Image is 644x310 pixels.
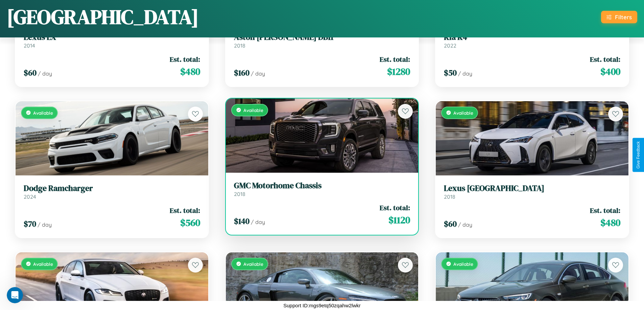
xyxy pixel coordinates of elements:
span: Available [243,107,263,113]
span: 2018 [444,193,455,200]
span: Est. total: [170,54,200,64]
iframe: Intercom live chat [7,287,23,303]
p: Support ID: mgs9etq50zqahw2lwkr [283,301,360,310]
span: $ 480 [180,65,200,78]
h3: Lexus LX [24,32,200,42]
span: $ 70 [24,218,36,229]
span: $ 50 [444,67,457,78]
a: Dodge Ramcharger2024 [24,184,200,200]
span: $ 560 [180,216,200,229]
h3: Lexus [GEOGRAPHIC_DATA] [444,184,620,193]
a: Kia K42022 [444,32,620,49]
a: Aston [PERSON_NAME] DB112018 [234,32,410,49]
span: $ 160 [234,67,249,78]
span: / day [251,219,265,225]
a: GMC Motorhome Chassis2018 [234,181,410,197]
span: $ 60 [24,67,37,78]
span: / day [38,221,52,228]
span: / day [251,70,265,77]
a: Lexus [GEOGRAPHIC_DATA]2018 [444,184,620,200]
span: 2014 [24,42,35,49]
span: $ 400 [600,65,620,78]
span: Available [243,261,263,267]
span: $ 1120 [388,213,410,227]
h3: Aston [PERSON_NAME] DB11 [234,32,410,42]
span: $ 140 [234,216,249,227]
div: Filters [615,13,632,21]
h3: Dodge Ramcharger [24,184,200,193]
span: Available [453,261,473,267]
h3: Kia K4 [444,32,620,42]
span: 2018 [234,191,245,197]
span: 2024 [24,193,36,200]
span: Est. total: [590,205,620,215]
span: Available [453,110,473,116]
span: / day [458,70,472,77]
span: / day [458,221,472,228]
div: Give Feedback [636,141,641,169]
span: Est. total: [590,54,620,64]
span: Available [33,261,53,267]
span: $ 480 [600,216,620,229]
span: $ 60 [444,218,457,229]
button: Filters [601,11,637,23]
h1: [GEOGRAPHIC_DATA] [7,3,199,31]
span: Est. total: [380,203,410,213]
span: $ 1280 [387,65,410,78]
span: 2018 [234,42,245,49]
span: Est. total: [170,205,200,215]
span: Est. total: [380,54,410,64]
span: 2022 [444,42,456,49]
h3: GMC Motorhome Chassis [234,181,410,191]
span: / day [38,70,52,77]
span: Available [33,110,53,116]
a: Lexus LX2014 [24,32,200,49]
